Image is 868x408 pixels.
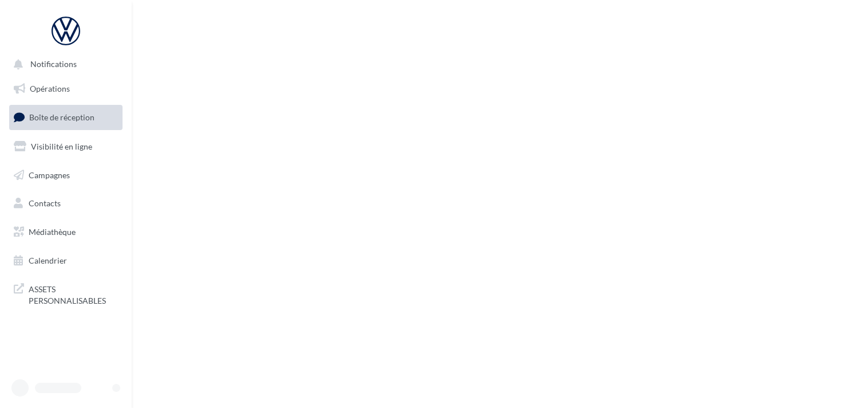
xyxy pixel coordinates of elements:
a: Boîte de réception [7,105,125,130]
a: Médiathèque [7,220,125,244]
a: Campagnes [7,163,125,187]
span: ASSETS PERSONNALISABLES [29,281,118,306]
span: Opérations [30,84,70,93]
span: Contacts [29,198,61,208]
a: Visibilité en ligne [7,135,125,159]
a: Opérations [7,77,125,101]
span: Notifications [30,60,77,69]
span: Campagnes [29,170,70,179]
span: Visibilité en ligne [31,142,92,151]
span: Boîte de réception [29,112,94,122]
a: ASSETS PERSONNALISABLES [7,277,125,311]
span: Calendrier [29,256,67,265]
a: Contacts [7,191,125,215]
a: Calendrier [7,249,125,273]
span: Médiathèque [29,227,76,237]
